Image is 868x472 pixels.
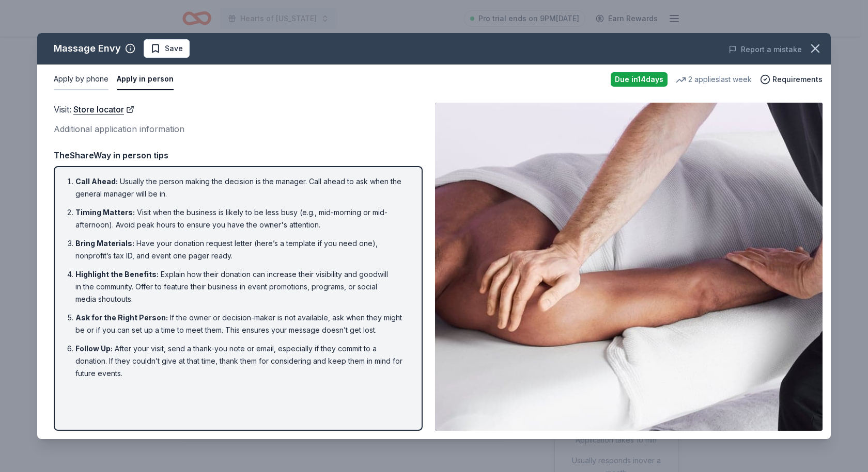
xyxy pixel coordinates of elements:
li: Explain how their donation can increase their visibility and goodwill in the community. Offer to ... [75,268,407,305]
div: Massage Envy [54,40,121,57]
a: Store locator [73,103,134,116]
div: Due in 14 days [611,72,668,87]
div: TheShareWay in person tips [54,149,423,162]
span: Follow Up : [75,344,113,353]
img: Image for Massage Envy [435,103,823,431]
button: Apply in person [117,69,174,90]
button: Requirements [760,73,823,86]
span: Timing Matters : [75,208,135,217]
li: After your visit, send a thank-you note or email, especially if they commit to a donation. If the... [75,343,407,380]
span: Highlight the Benefits : [75,270,159,279]
span: Call Ahead : [75,177,118,186]
button: Apply by phone [54,69,109,90]
button: Save [144,39,190,58]
li: If the owner or decision-maker is not available, ask when they might be or if you can set up a ti... [75,312,407,336]
li: Visit when the business is likely to be less busy (e.g., mid-morning or mid-afternoon). Avoid pea... [75,206,407,231]
span: Bring Materials : [75,239,134,248]
button: Report a mistake [729,43,802,56]
li: Usually the person making the decision is the manager. Call ahead to ask when the general manager... [75,175,407,200]
li: Have your donation request letter (here’s a template if you need one), nonprofit’s tax ID, and ev... [75,237,407,262]
span: Requirements [772,73,823,86]
div: 2 applies last week [676,73,752,86]
span: Ask for the Right Person : [75,313,168,322]
span: Save [165,42,183,55]
div: Visit : [54,103,423,116]
div: Additional application information [54,122,423,136]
